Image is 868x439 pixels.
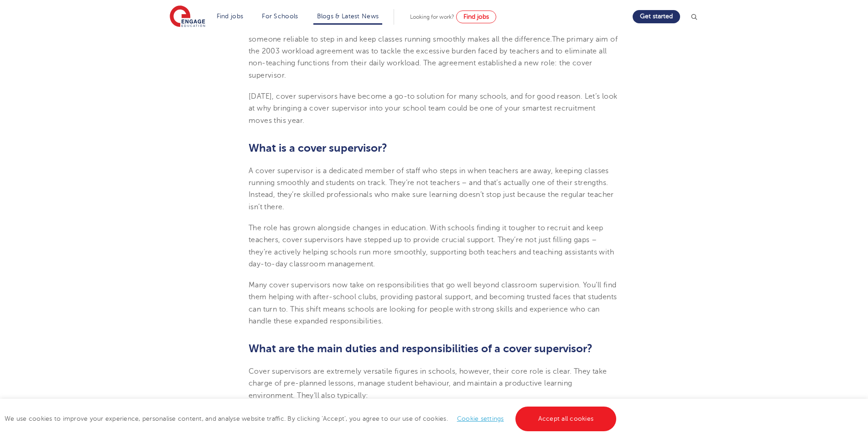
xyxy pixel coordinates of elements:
[457,415,504,422] a: Cookie settings
[5,415,619,422] span: We use cookies to improve your experience, personalise content, and analyse website traffic. By c...
[262,13,298,20] a: For Schools
[317,13,379,20] a: Blogs & Latest News
[249,90,619,127] p: [DATE], cover supervisors have become a go-to solution for many schools, and for good reason. Let...
[217,13,244,20] a: Find jobs
[410,14,454,20] span: Looking for work?
[249,142,387,154] span: What is a cover supervisor?
[463,13,489,20] span: Find jobs
[170,5,205,28] img: Engage Education
[515,407,617,431] a: Accept all cookies
[249,365,619,402] p: Cover supervisors are extremely versatile figures in schools, however, their core role is clear. ...
[633,10,680,23] a: Get started
[249,165,619,213] p: A cover supervisor is a dedicated member of staff who steps in when teachers are away, keeping cl...
[249,279,619,327] p: Many cover supervisors now take on responsibilities that go well beyond classroom supervision. Yo...
[249,341,619,356] h2: What are the main duties and responsibilities of a cover supervisor?
[456,11,496,23] a: Find jobs
[249,222,619,270] p: The role has grown alongside changes in education. With schools finding it tougher to recruit and...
